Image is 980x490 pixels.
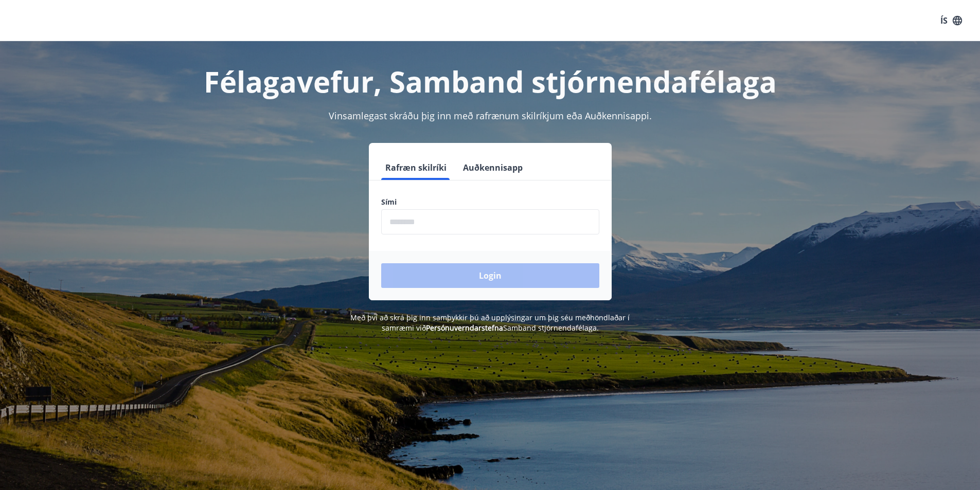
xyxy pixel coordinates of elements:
label: Sími [381,197,599,207]
button: Auðkennisapp [459,155,527,180]
h1: Félagavefur, Samband stjórnendafélaga [132,62,848,101]
a: Persónuverndarstefna [426,323,503,333]
button: Rafræn skilríki [381,155,451,180]
span: Með því að skrá þig inn samþykkir þú að upplýsingar um þig séu meðhöndlaðar í samræmi við Samband... [350,313,630,333]
span: Vinsamlegast skráðu þig inn með rafrænum skilríkjum eða Auðkennisappi. [329,110,652,122]
button: ÍS [935,11,968,30]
